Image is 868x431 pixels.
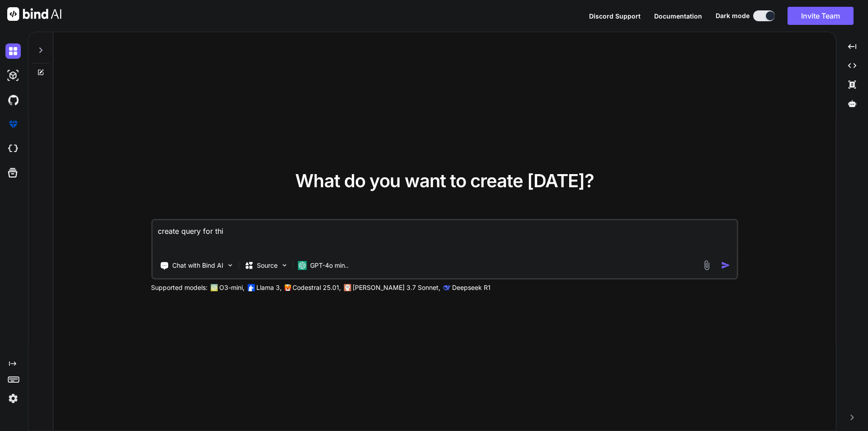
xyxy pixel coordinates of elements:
p: [PERSON_NAME] 3.7 Sonnet, [353,283,440,292]
button: Discord Support [589,11,641,21]
p: Chat with Bind AI [172,261,223,270]
p: Supported models: [151,283,208,292]
textarea: create query for thi [152,220,737,254]
button: Invite Team [788,7,854,25]
span: Discord Support [589,12,641,20]
span: Documentation [654,12,702,20]
img: attachment [702,260,712,270]
img: githubDark [5,92,21,108]
p: Codestral 25.01, [292,283,341,292]
img: Mistral-AI [284,284,291,291]
p: GPT-4o min.. [310,261,349,270]
p: O3-mini, [219,283,245,292]
img: Pick Tools [226,261,234,269]
img: Pick Models [280,261,288,269]
img: premium [5,117,21,132]
img: claude [443,284,450,291]
span: What do you want to create [DATE]? [295,170,594,192]
button: Documentation [654,11,702,21]
p: Deepseek R1 [452,283,491,292]
p: Llama 3, [256,283,282,292]
p: Source [257,261,278,270]
img: darkChat [5,43,21,59]
img: GPT-4 [210,284,217,291]
img: cloudideIcon [5,141,21,156]
img: darkAi-studio [5,68,21,83]
img: Bind AI [7,7,61,21]
img: settings [5,391,21,406]
img: Llama2 [247,284,255,291]
img: icon [721,260,731,270]
img: GPT-4o mini [297,261,307,270]
img: claude [344,284,351,291]
span: Dark mode [716,11,750,20]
